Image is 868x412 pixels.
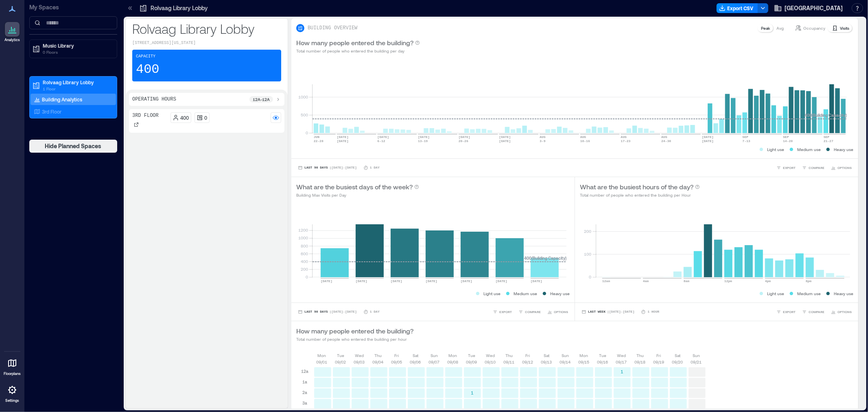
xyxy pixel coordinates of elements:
[306,274,308,279] tspan: 0
[767,146,784,153] p: Light use
[824,135,830,139] text: SEP
[4,371,21,376] p: Floorplans
[765,279,771,283] text: 4pm
[29,3,117,11] p: My Spaces
[724,279,732,283] text: 12pm
[354,359,365,365] p: 09/03
[505,352,513,359] p: Thu
[636,352,644,359] p: Thu
[466,359,477,365] p: 09/09
[356,279,367,283] text: [DATE]
[809,165,824,170] span: COMPARE
[661,135,667,139] text: AUG
[302,389,307,396] p: 2a
[301,259,308,264] tspan: 400
[523,359,533,365] p: 09/12
[691,359,702,365] p: 09/21
[317,359,328,365] p: 09/01
[772,2,845,15] button: [GEOGRAPHIC_DATA]
[797,146,821,153] p: Medium use
[5,398,19,403] p: Settings
[418,139,428,143] text: 13-19
[302,400,307,406] p: 3a
[526,352,530,359] p: Fri
[132,40,281,46] p: [STREET_ADDRESS][US_STATE]
[661,139,671,143] text: 24-30
[429,359,440,365] p: 09/07
[525,309,541,314] span: COMPARE
[431,352,438,359] p: Sun
[374,352,382,359] p: Thu
[296,164,359,172] button: Last 90 Days |[DATE]-[DATE]
[298,236,308,241] tspan: 1000
[775,308,797,316] button: EXPORT
[132,96,176,103] p: Operating Hours
[413,352,418,359] p: Sat
[136,61,160,78] p: 400
[803,25,825,31] p: Occupancy
[485,359,496,365] p: 09/10
[693,352,700,359] p: Sun
[785,4,843,12] span: [GEOGRAPHIC_DATA]
[298,94,308,99] tspan: 1000
[580,139,590,143] text: 10-16
[486,352,495,359] p: Wed
[499,135,511,139] text: [DATE]
[776,25,784,31] p: Avg
[335,359,346,365] p: 09/02
[657,352,661,359] p: Fri
[459,135,470,139] text: [DATE]
[337,139,349,143] text: [DATE]
[599,352,606,359] p: Tue
[621,139,631,143] text: 17-23
[702,135,714,139] text: [DATE]
[702,139,714,143] text: [DATE]
[602,279,610,283] text: 12am
[449,352,457,359] p: Mon
[580,192,700,198] p: Total number of people who entered the building per Hour
[301,243,308,248] tspan: 800
[580,135,586,139] text: AUG
[499,139,511,143] text: [DATE]
[370,309,380,314] p: 1 Day
[395,352,399,359] p: Fri
[647,309,659,314] p: 1 Hour
[377,139,385,143] text: 6-12
[837,165,852,170] span: OPTIONS
[635,359,646,365] p: 09/18
[643,279,649,283] text: 4am
[562,352,569,359] p: Sun
[717,3,758,13] button: Export CSV
[377,135,389,139] text: [DATE]
[355,352,364,359] p: Wed
[743,135,749,139] text: SEP
[471,390,474,395] text: 1
[321,279,332,283] text: [DATE]
[410,359,421,365] p: 09/06
[621,135,627,139] text: AUG
[541,359,552,365] p: 09/13
[775,164,797,172] button: EXPORT
[540,135,546,139] text: AUG
[684,279,690,283] text: 8am
[483,290,501,297] p: Light use
[837,309,852,314] span: OPTIONS
[296,38,413,48] p: How many people entered the building?
[298,228,308,232] tspan: 1200
[496,279,507,283] text: [DATE]
[132,20,281,37] p: Rolvaag Library Lobby
[589,274,592,279] tspan: 0
[800,308,826,316] button: COMPARE
[654,359,665,365] p: 09/19
[580,182,693,192] p: What are the busiest hours of the day?
[806,279,812,283] text: 8pm
[29,140,117,153] button: Hide Planned Spaces
[824,139,833,143] text: 21-27
[580,308,636,316] button: Last Week |[DATE]-[DATE]
[517,308,542,316] button: COMPARE
[151,4,208,12] p: Rolvaag Library Lobby
[373,359,384,365] p: 09/04
[834,290,853,297] p: Heavy use
[43,79,111,85] p: Rolvaag Library Lobby
[531,279,542,283] text: [DATE]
